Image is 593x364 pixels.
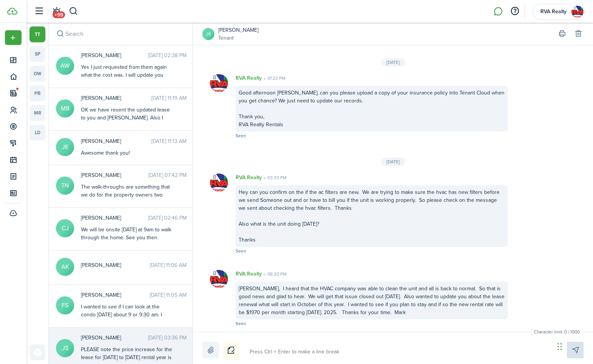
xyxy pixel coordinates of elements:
time: [DATE] 02:38 PM [148,51,186,59]
button: Open resource center [508,5,521,18]
button: Notice [223,342,239,358]
time: [DATE] 11:19 AM [151,94,186,102]
a: mr [29,105,45,121]
a: JS [202,28,214,40]
time: 03:33 PM [262,174,287,181]
time: [DATE] 07:42 PM [148,171,186,179]
time: [DATE] 11:13 AM [151,137,186,145]
small: Character limit: 0 / 1000 [532,328,582,335]
a: pb [29,85,45,101]
span: Angela Wells [81,51,148,59]
span: Seen [236,248,246,254]
input: search [49,23,192,45]
div: We will be onsite [DATE] at 9am to walk through the home. See you then. Thanks [81,226,175,249]
a: ld [29,125,45,141]
avatar-text: MB [56,99,74,118]
button: Open menu [5,30,22,45]
div: Good afternoon [PERSON_NAME], can you please upload a copy of your insurance policy into Tenant C... [236,86,508,132]
avatar-text: JE [56,138,74,156]
button: Print [557,29,567,39]
span: RVA Realty [538,9,568,14]
span: Seen [236,132,246,139]
button: Delete [573,29,584,39]
avatar-text: AW [56,57,74,75]
div: The walk-throughs are something that we do for the property owners two times a year spring and fa... [81,183,175,318]
span: Chris Jeffers [81,214,148,222]
p: RVA Realty [236,173,262,181]
avatar-text: TN [56,177,74,195]
button: Search [55,29,65,39]
button: Search [69,5,78,18]
avatar-text: JS [56,339,74,357]
a: [PERSON_NAME] [218,26,258,34]
div: Drag [557,335,562,358]
a: Notifications [49,2,64,21]
span: Jeff Easterday [81,137,151,145]
button: Open sidebar [32,4,46,19]
a: sp [29,46,45,62]
div: [PERSON_NAME], I heard that the HVAC company was able to clean the unit and all is back to normal... [236,282,508,319]
div: Awesome thank you! [81,149,175,157]
time: 08:20 PM [262,271,287,277]
div: Hey can you confirm on the if the ac filters are new. We are trying to make sure the hvac has new... [236,185,508,247]
img: RVA Realty [210,270,228,288]
img: TenantCloud [7,8,17,15]
span: Michael Bohannon [81,94,151,102]
avatar-text: FS [56,296,74,314]
img: RVA Realty [571,6,584,18]
time: [DATE] 02:46 PM [148,214,186,222]
div: Yes I just requested from them again what the cost was. I will update you soon. Thanks for your p... [81,63,175,87]
div: [DATE] [381,58,405,67]
span: Jason Snyder [81,334,148,342]
span: Tamer Nofal [81,171,148,179]
div: [DATE] [381,158,405,166]
span: Felicia Smith [81,291,150,299]
time: 01:22 PM [262,75,286,82]
p: RVA Realty [236,74,262,82]
a: ow [29,66,45,82]
time: [DATE] 11:05 AM [150,291,186,299]
a: tt [29,26,45,42]
span: Amir KHALAFALLA [81,261,150,269]
p: RVA Realty [236,270,262,278]
time: [DATE] 03:36 PM [148,334,186,342]
iframe: Chat Widget [555,328,593,364]
span: +99 [53,11,65,18]
time: [DATE] 11:06 AM [150,261,186,269]
img: RVA Realty [210,173,228,192]
div: OK we have resent the updated lease to you and [PERSON_NAME]. Also I added him into Tenant Cloud ... [81,106,175,153]
a: Tenant [218,34,258,42]
img: RVA Realty [210,74,228,92]
avatar-text: CJ [56,219,74,237]
avatar-text: AK [56,258,74,276]
span: Seen [236,320,246,327]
